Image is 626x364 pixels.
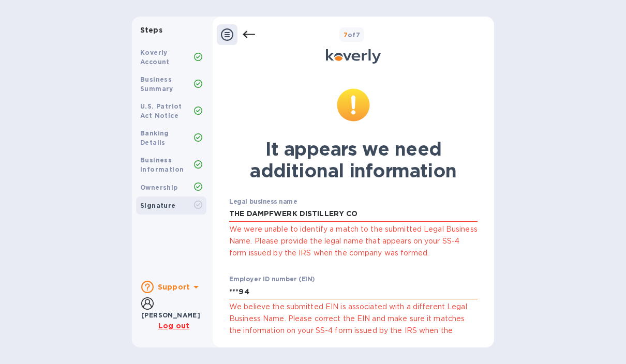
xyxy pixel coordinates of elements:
p: We believe the submitted EIN is associated with a different Legal Business Name. Please correct t... [229,301,478,349]
b: U.S. Patriot Act Notice [140,102,182,119]
b: Banking Details [140,129,169,146]
h1: It appears we need additional information [229,138,478,181]
b: Signature [140,202,176,209]
span: 7 [344,31,348,39]
label: Employer ID number (EIN) [229,277,315,283]
u: Log out [158,322,189,330]
b: of 7 [344,31,361,39]
b: Koverly Account [140,49,170,66]
label: Legal business name [229,199,297,205]
b: [PERSON_NAME] [141,311,200,319]
b: Business Information [140,156,184,173]
p: We were unable to identify a match to the submitted Legal Business Name. Please provide the legal... [229,223,478,260]
b: Business Summary [140,75,173,93]
b: Steps [140,26,162,34]
b: Support [158,283,190,291]
b: Ownership [140,184,178,191]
